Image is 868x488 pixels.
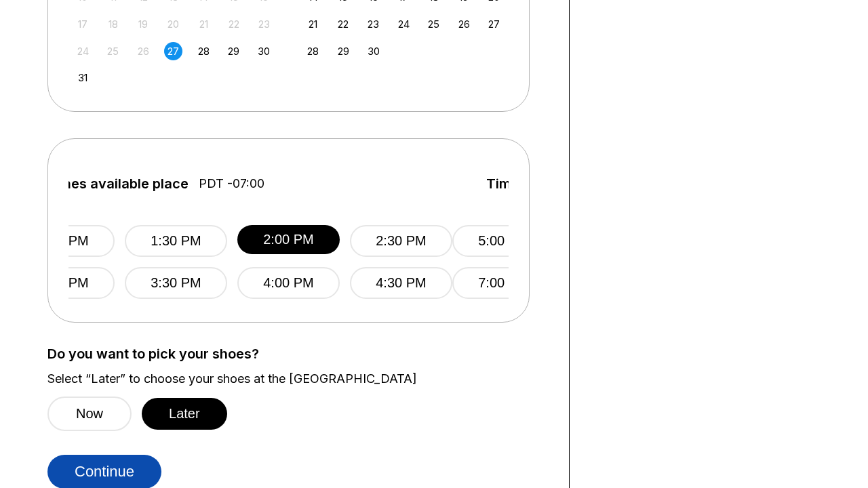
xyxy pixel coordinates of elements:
[334,15,353,33] div: Choose Monday, September 22nd, 2025
[125,267,227,299] button: 3:30 PM
[334,42,353,60] div: Choose Monday, September 29th, 2025
[125,225,227,257] button: 1:30 PM
[46,176,189,191] span: Times available place
[195,42,213,60] div: Choose Thursday, August 28th, 2025
[304,15,322,33] div: Choose Sunday, September 21st, 2025
[395,15,413,33] div: Choose Wednesday, September 24th, 2025
[224,15,243,33] div: Not available Friday, August 22nd, 2025
[164,42,182,60] div: Choose Wednesday, August 27th, 2025
[237,225,340,254] button: 2:00 PM
[142,398,227,430] button: Later
[74,68,92,87] div: Choose Sunday, August 31st, 2025
[224,42,243,60] div: Choose Friday, August 29th, 2025
[452,267,555,299] button: 7:00 PM
[255,15,273,33] div: Not available Saturday, August 23rd, 2025
[47,396,132,431] button: Now
[350,267,452,299] button: 4:30 PM
[350,225,452,257] button: 2:30 PM
[195,15,213,33] div: Not available Thursday, August 21st, 2025
[47,371,549,386] label: Select “Later” to choose your shoes at the [GEOGRAPHIC_DATA]
[134,42,153,60] div: Not available Tuesday, August 26th, 2025
[134,15,153,33] div: Not available Tuesday, August 19th, 2025
[104,42,122,60] div: Not available Monday, August 25th, 2025
[164,15,182,33] div: Not available Wednesday, August 20th, 2025
[304,42,322,60] div: Choose Sunday, September 28th, 2025
[237,267,340,299] button: 4:00 PM
[104,15,122,33] div: Not available Monday, August 18th, 2025
[485,15,503,33] div: Choose Saturday, September 27th, 2025
[452,225,555,257] button: 5:00 PM
[74,42,92,60] div: Not available Sunday, August 24th, 2025
[364,42,382,60] div: Choose Tuesday, September 30th, 2025
[199,176,264,191] span: PDT -07:00
[425,15,443,33] div: Choose Thursday, September 25th, 2025
[47,346,549,361] label: Do you want to pick your shoes?
[74,15,92,33] div: Not available Sunday, August 17th, 2025
[364,15,382,33] div: Choose Tuesday, September 23rd, 2025
[455,15,473,33] div: Choose Friday, September 26th, 2025
[486,176,629,191] span: Times available place
[255,42,273,60] div: Choose Saturday, August 30th, 2025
